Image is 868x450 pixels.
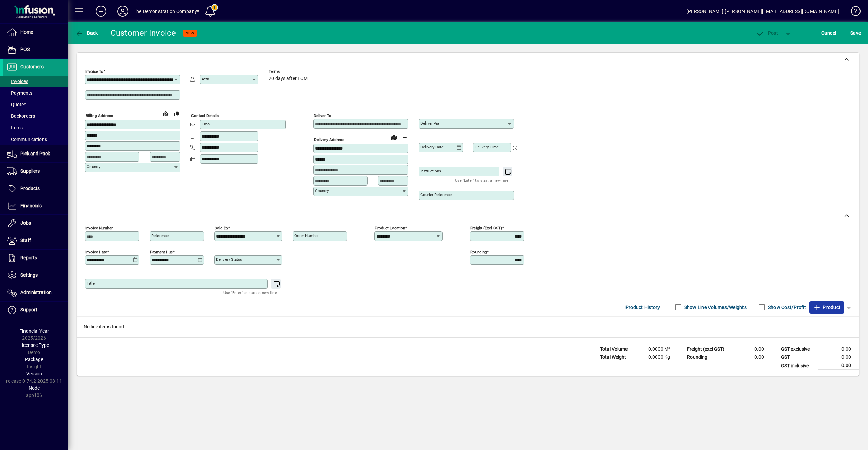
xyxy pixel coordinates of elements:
[420,168,441,173] mat-label: Instructions
[455,176,508,184] mat-hint: Use 'Enter' to start a new line
[75,30,98,36] span: Back
[809,301,844,314] button: Product
[20,272,38,278] span: Settings
[778,353,818,361] td: GST
[731,353,772,361] td: 0.00
[818,361,859,370] td: 0.00
[85,69,103,74] mat-label: Invoice To
[375,226,405,230] mat-label: Product location
[151,233,169,238] mat-label: Reference
[150,250,173,254] mat-label: Payment due
[756,30,778,36] span: ost
[3,180,68,197] a: Products
[25,357,43,362] span: Package
[849,27,863,39] button: Save
[420,121,439,126] mat-label: Deliver via
[731,345,772,353] td: 0.00
[625,302,660,313] span: Product History
[202,122,212,126] mat-label: Email
[73,27,100,39] button: Back
[20,255,37,260] span: Reports
[20,220,31,226] span: Jobs
[3,250,68,267] a: Reports
[399,132,410,143] button: Choose address
[20,238,31,243] span: Staff
[846,1,859,23] a: Knowledge Base
[29,385,40,391] span: Node
[20,307,37,312] span: Support
[186,31,194,35] span: NEW
[821,28,836,38] span: Cancel
[3,284,68,301] a: Administration
[597,353,637,361] td: Total Weight
[315,188,329,193] mat-label: Country
[420,192,452,197] mat-label: Courier Reference
[475,145,499,149] mat-label: Delivery time
[820,27,838,39] button: Cancel
[20,203,42,208] span: Financials
[7,90,32,96] span: Payments
[3,110,68,122] a: Backorders
[3,232,68,249] a: Staff
[20,29,33,35] span: Home
[3,24,68,41] a: Home
[3,76,68,87] a: Invoices
[778,345,818,353] td: GST exclusive
[3,122,68,133] a: Items
[269,69,310,74] span: Terms
[7,79,28,84] span: Invoices
[77,317,859,337] div: No line items found
[269,76,308,81] span: 20 days after EOM
[767,304,806,311] label: Show Cost/Profit
[7,136,47,142] span: Communications
[111,28,176,38] div: Customer Invoice
[90,5,112,17] button: Add
[134,6,199,17] div: The Demonstration Company*
[850,28,861,38] span: ave
[314,113,331,118] mat-label: Deliver To
[420,145,444,149] mat-label: Delivery date
[85,226,113,230] mat-label: Invoice number
[470,226,502,230] mat-label: Freight (excl GST)
[623,301,663,314] button: Product History
[202,77,209,81] mat-label: Attn
[597,345,637,353] td: Total Volume
[3,99,68,110] a: Quotes
[26,371,42,376] span: Version
[683,304,747,311] label: Show Line Volumes/Weights
[7,125,23,130] span: Items
[637,353,678,361] td: 0.0000 Kg
[3,133,68,145] a: Communications
[3,163,68,180] a: Suppliers
[294,233,319,238] mat-label: Order number
[3,145,68,162] a: Pick and Pack
[850,30,853,36] span: S
[470,250,487,254] mat-label: Rounding
[160,108,171,119] a: View on map
[778,361,818,370] td: GST inclusive
[20,290,52,295] span: Administration
[818,345,859,353] td: 0.00
[20,186,40,191] span: Products
[3,87,68,99] a: Payments
[68,27,105,39] app-page-header-button: Back
[215,226,228,230] mat-label: Sold by
[87,164,100,169] mat-label: Country
[3,302,68,319] a: Support
[87,281,95,286] mat-label: Title
[20,151,50,156] span: Pick and Pack
[19,328,49,334] span: Financial Year
[216,257,242,262] mat-label: Delivery status
[171,108,182,119] button: Copy to Delivery address
[768,30,771,36] span: P
[112,5,134,17] button: Profile
[3,41,68,58] a: POS
[684,345,731,353] td: Freight (excl GST)
[388,132,399,143] a: View on map
[818,353,859,361] td: 0.00
[19,342,49,348] span: Licensee Type
[20,47,30,52] span: POS
[753,27,782,39] button: Post
[20,168,40,174] span: Suppliers
[684,353,731,361] td: Rounding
